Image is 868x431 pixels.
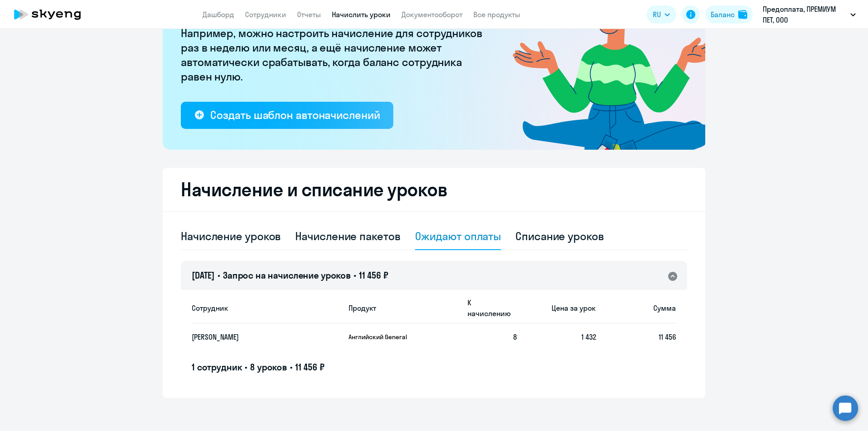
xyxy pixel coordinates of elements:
span: 1 432 [581,332,596,341]
div: Баланс [711,9,735,20]
p: Английский General [349,333,416,341]
img: balance [738,10,747,19]
a: Начислить уроки [332,10,391,19]
p: Предоплата, ПРЕМИУМ ПЕТ, ООО [763,4,847,25]
a: Отчеты [297,10,321,19]
a: Сотрудники [245,10,286,19]
span: 11 456 ₽ [359,270,388,281]
div: Создать шаблон автоначислений [210,108,380,122]
span: • [217,270,220,281]
span: [DATE] [192,270,215,281]
a: Дашборд [203,10,234,19]
a: Документооборот [401,10,462,19]
a: Все продукты [473,10,520,19]
th: К начислению [460,292,517,324]
button: Предоплата, ПРЕМИУМ ПЕТ, ООО [758,4,860,25]
button: Создать шаблон автоначислений [181,102,393,129]
button: RU [646,5,676,24]
span: 1 сотрудник [192,361,242,373]
th: Цена за урок [517,292,597,324]
span: 11 456 ₽ [295,361,325,373]
th: Сотрудник [192,292,341,324]
div: Начисление уроков [181,229,281,243]
h2: Начисление и списание уроков [181,179,687,200]
span: Запрос на начисление уроков [223,270,351,281]
span: RU [653,9,661,20]
th: Продукт [341,292,460,324]
span: • [245,361,247,373]
p: [PERSON_NAME] [192,332,324,342]
p: [PERSON_NAME] больше не придётся начислять вручную. Например, можно настроить начисление для сотр... [181,11,488,84]
div: Начисление пакетов [295,229,400,243]
th: Сумма [596,292,676,324]
span: 11 456 [659,332,676,341]
span: 8 уроков [250,361,287,373]
span: • [354,270,356,281]
div: Списание уроков [515,229,604,243]
div: Ожидают оплаты [415,229,501,243]
button: Балансbalance [705,5,753,24]
span: 8 [513,332,517,341]
span: • [290,361,292,373]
